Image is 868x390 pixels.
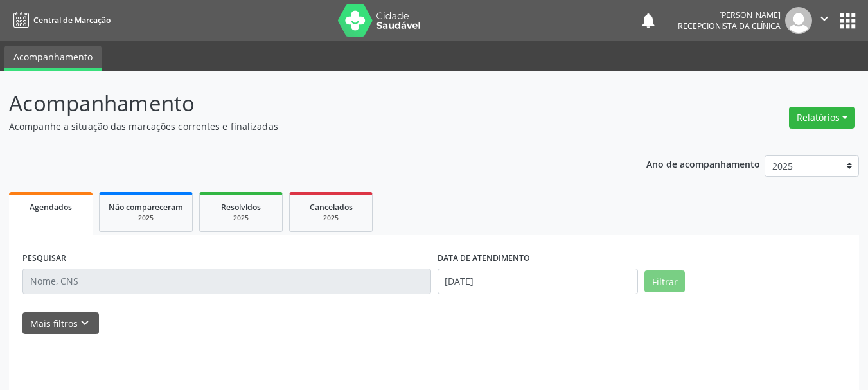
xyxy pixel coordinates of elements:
span: Não compareceram [109,202,183,213]
button: notifications [639,12,657,30]
i:  [817,12,831,26]
span: Resolvidos [221,202,261,213]
p: Acompanhe a situação das marcações correntes e finalizadas [9,120,604,133]
button: Mais filtroskeyboard_arrow_down [22,312,99,335]
img: img [785,7,812,34]
span: Central de Marcação [33,15,111,26]
div: 2025 [299,213,363,223]
p: Ano de acompanhamento [646,155,760,172]
label: DATA DE ATENDIMENTO [438,249,530,269]
button:  [812,7,837,34]
input: Nome, CNS [22,269,431,294]
a: Acompanhamento [4,46,102,71]
span: Recepcionista da clínica [678,21,781,31]
a: Central de Marcação [9,10,111,31]
span: Agendados [30,202,72,213]
span: Cancelados [310,202,353,213]
button: apps [837,10,859,32]
div: 2025 [209,213,273,223]
button: Relatórios [789,107,855,129]
button: Filtrar [644,270,685,292]
p: Acompanhamento [9,87,604,120]
input: Selecione um intervalo [438,269,639,294]
label: PESQUISAR [22,249,66,269]
i: keyboard_arrow_down [78,316,92,330]
div: 2025 [109,213,183,223]
div: [PERSON_NAME] [678,10,781,21]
